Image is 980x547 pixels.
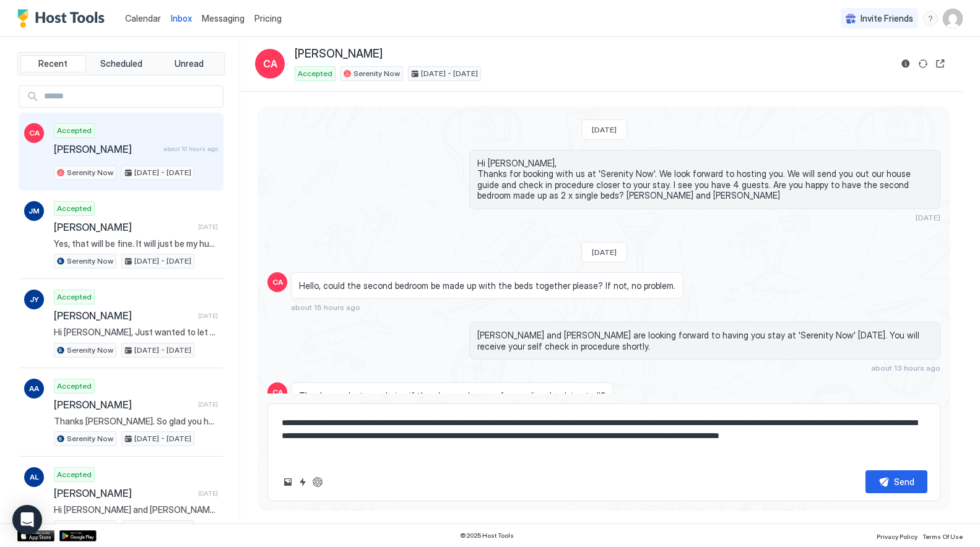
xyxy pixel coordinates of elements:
[272,277,283,288] span: CA
[125,13,161,24] span: Calendar
[54,487,193,499] span: [PERSON_NAME]
[17,9,110,28] a: Host Tools Logo
[57,291,92,303] span: Accepted
[421,68,478,79] span: [DATE] - [DATE]
[943,9,963,28] div: User profile
[933,56,948,71] button: Open reservation
[20,55,86,72] button: Recent
[898,56,913,71] button: Reservation information
[67,522,113,533] span: Serenity Now
[67,345,113,356] span: Serenity Now
[592,248,617,257] span: [DATE]
[298,68,332,79] span: Accepted
[57,125,92,136] span: Accepted
[175,58,204,69] span: Unread
[57,203,92,214] span: Accepted
[134,345,191,356] span: [DATE] - [DATE]
[477,330,932,351] span: [PERSON_NAME] and [PERSON_NAME] are looking forward to having you stay at 'Serenity Now' [DATE]. ...
[67,256,113,267] span: Serenity Now
[592,125,617,134] span: [DATE]
[100,58,142,69] span: Scheduled
[54,143,158,155] span: [PERSON_NAME]
[299,280,675,291] span: Hello, could the second bedroom be made up with the beds together please? If not, no problem.
[89,55,154,72] button: Scheduled
[295,47,383,61] span: [PERSON_NAME]
[57,469,92,480] span: Accepted
[29,127,40,139] span: CA
[134,433,191,444] span: [DATE] - [DATE]
[922,533,963,540] span: Terms Of Use
[272,387,283,398] span: CA
[254,13,282,24] span: Pricing
[29,383,39,394] span: AA
[894,475,914,488] div: Send
[353,68,400,79] span: Serenity Now
[295,475,310,489] button: Quick reply
[12,505,42,535] div: Open Intercom Messenger
[134,256,191,267] span: [DATE] - [DATE]
[30,294,39,305] span: JY
[134,522,191,533] span: [DATE] - [DATE]
[477,158,932,201] span: Hi [PERSON_NAME], Thanks for booking with us at 'Serenity Now'. We look forward to hosting you. W...
[916,213,940,222] span: [DATE]
[871,363,940,373] span: about 13 hours ago
[67,167,113,178] span: Serenity Now
[291,303,360,312] span: about 15 hours ago
[460,532,514,540] span: © 2025 Host Tools
[38,58,67,69] span: Recent
[59,530,97,541] a: Google Play Store
[202,13,245,24] span: Messaging
[54,327,218,338] span: Hi [PERSON_NAME], Just wanted to let you know that [PERSON_NAME] and I are in the [GEOGRAPHIC_DAT...
[280,475,295,489] button: Upload image
[861,13,913,24] span: Invite Friends
[54,416,218,427] span: Thanks [PERSON_NAME]. So glad you had a great stay. Happy to have you back anytime. Please leave ...
[54,309,193,322] span: [PERSON_NAME]
[198,312,218,320] span: [DATE]
[17,52,225,75] div: tab-group
[198,223,218,231] span: [DATE]
[198,489,218,497] span: [DATE]
[134,167,191,178] span: [DATE] - [DATE]
[39,86,223,107] input: Input Field
[923,11,938,26] div: menu
[916,56,930,71] button: Sync reservation
[877,529,917,542] a: Privacy Policy
[57,381,92,392] span: Accepted
[54,221,193,233] span: [PERSON_NAME]
[163,145,218,153] span: about 10 hours ago
[54,238,218,249] span: Yes, that will be fine. It will just be my husband and myself. Thank you for the early check-in a...
[156,55,222,72] button: Unread
[263,56,277,71] span: CA
[310,475,325,489] button: ChatGPT Auto Reply
[299,390,605,402] span: Thank you. Just wondering if there’s any chance of an earlier check in at all?
[198,400,218,408] span: [DATE]
[67,433,113,444] span: Serenity Now
[922,529,963,542] a: Terms Of Use
[125,12,161,25] a: Calendar
[28,205,40,217] span: JM
[54,398,193,411] span: [PERSON_NAME]
[877,533,917,540] span: Privacy Policy
[202,12,245,25] a: Messaging
[171,12,192,25] a: Inbox
[865,470,927,493] button: Send
[171,13,192,24] span: Inbox
[30,472,39,483] span: AL
[17,530,54,541] a: App Store
[54,504,218,515] span: Hi [PERSON_NAME] and [PERSON_NAME], yes, that'd be awesome. Thanks 😊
